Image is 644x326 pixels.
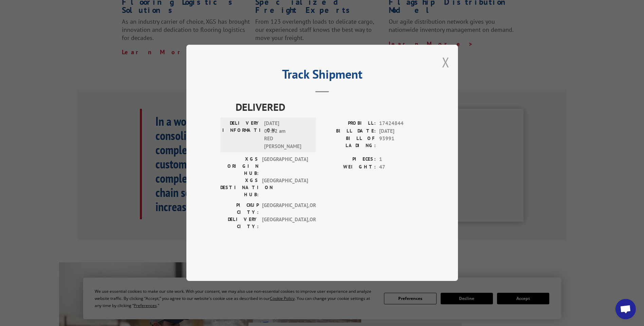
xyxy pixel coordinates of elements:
label: PICKUP CITY: [220,202,259,216]
label: PROBILL: [322,120,376,128]
span: [GEOGRAPHIC_DATA] , OR [262,202,308,216]
label: XGS DESTINATION HUB: [220,177,259,199]
span: [DATE] [379,127,424,135]
span: [DATE] 09:52 am RED [PERSON_NAME] [264,120,310,150]
label: XGS ORIGIN HUB: [220,156,259,177]
span: 47 [379,163,424,171]
span: [GEOGRAPHIC_DATA] [262,177,308,199]
label: PIECES: [322,156,376,164]
label: DELIVERY CITY: [220,216,259,230]
label: BILL DATE: [322,127,376,135]
label: DELIVERY INFORMATION: [222,120,261,150]
span: 93991 [379,135,424,149]
span: DELIVERED [236,100,424,115]
span: [GEOGRAPHIC_DATA] , OR [262,216,308,230]
label: WEIGHT: [322,163,376,171]
span: [GEOGRAPHIC_DATA] [262,156,308,177]
h2: Track Shipment [220,69,424,82]
span: 17424844 [379,120,424,128]
button: Close modal [442,53,449,71]
span: 1 [379,156,424,164]
div: Open chat [615,299,636,319]
label: BILL OF LADING: [322,135,376,149]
